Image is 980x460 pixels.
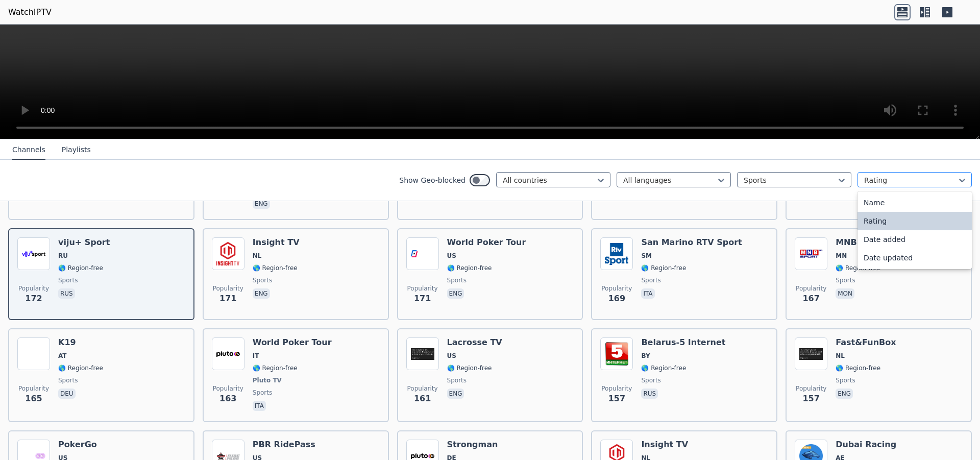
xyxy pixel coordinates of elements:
[25,293,42,305] span: 172
[253,364,298,372] span: 🌎 Region-free
[857,193,972,212] div: Name
[447,252,456,260] span: US
[641,364,686,372] span: 🌎 Region-free
[641,252,652,260] span: SM
[836,352,845,360] span: NL
[802,393,819,405] span: 157
[641,237,742,248] h6: San Marino RTV Sport
[62,140,91,160] button: Playlists
[600,237,633,270] img: San Marino RTV Sport
[447,276,467,284] span: sports
[414,293,431,305] span: 171
[253,440,315,450] h6: PBR RidePass
[18,284,49,293] span: Popularity
[447,237,526,248] h6: World Poker Tour
[447,288,464,299] p: eng
[58,252,68,260] span: RU
[58,237,110,248] h6: viju+ Sport
[836,364,880,372] span: 🌎 Region-free
[58,337,103,348] h6: K19
[836,337,896,348] h6: Fast&FunBox
[253,389,272,397] span: sports
[8,6,52,18] a: WatchIPTV
[253,352,259,360] span: IT
[17,337,50,370] img: K19
[407,284,438,293] span: Popularity
[219,393,236,405] span: 163
[608,393,625,405] span: 157
[406,237,439,270] img: World Poker Tour
[600,337,633,370] img: Belarus-5 Internet
[253,252,262,260] span: NL
[253,237,300,248] h6: Insight TV
[447,440,498,450] h6: Strongman
[414,393,431,405] span: 161
[58,376,78,384] span: sports
[407,384,438,393] span: Popularity
[836,376,855,384] span: sports
[253,288,270,299] p: eng
[253,401,266,411] p: ita
[795,337,827,370] img: Fast&FunBox
[447,352,456,360] span: US
[213,384,243,393] span: Popularity
[641,440,688,450] h6: Insight TV
[447,337,502,348] h6: Lacrosse TV
[58,288,75,299] p: rus
[212,337,244,370] img: World Poker Tour
[253,376,282,384] span: Pluto TV
[253,337,332,348] h6: World Poker Tour
[399,175,465,185] label: Show Geo-blocked
[857,230,972,249] div: Date added
[219,293,236,305] span: 171
[447,264,492,272] span: 🌎 Region-free
[58,389,76,399] p: deu
[641,376,660,384] span: sports
[641,276,660,284] span: sports
[447,376,467,384] span: sports
[641,337,725,348] h6: Belarus-5 Internet
[58,352,67,360] span: AT
[795,237,827,270] img: MNB Sport
[641,288,654,299] p: ita
[212,237,244,270] img: Insight TV
[796,284,826,293] span: Popularity
[12,140,45,160] button: Channels
[406,337,439,370] img: Lacrosse TV
[58,440,103,450] h6: PokerGo
[641,264,686,272] span: 🌎 Region-free
[641,389,658,399] p: rus
[18,384,49,393] span: Popularity
[857,212,972,230] div: Rating
[253,264,298,272] span: 🌎 Region-free
[17,237,50,270] img: viju+ Sport
[253,199,270,209] p: eng
[836,288,854,299] p: mon
[836,276,855,284] span: sports
[608,293,625,305] span: 169
[836,252,847,260] span: MN
[25,393,42,405] span: 165
[58,364,103,372] span: 🌎 Region-free
[836,389,853,399] p: eng
[58,264,103,272] span: 🌎 Region-free
[58,276,78,284] span: sports
[802,293,819,305] span: 167
[836,237,885,248] h6: MNB Sport
[857,249,972,267] div: Date updated
[213,284,243,293] span: Popularity
[447,364,492,372] span: 🌎 Region-free
[601,384,632,393] span: Popularity
[253,276,272,284] span: sports
[601,284,632,293] span: Popularity
[836,264,880,272] span: 🌎 Region-free
[836,440,896,450] h6: Dubai Racing
[796,384,826,393] span: Popularity
[447,389,464,399] p: eng
[641,352,650,360] span: BY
